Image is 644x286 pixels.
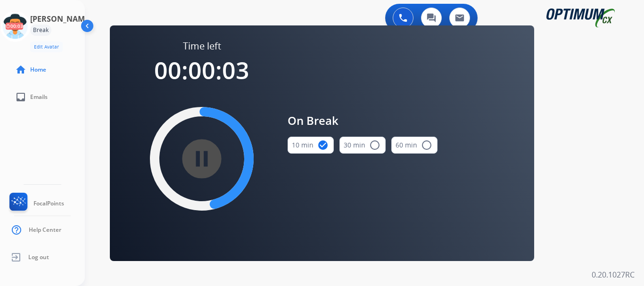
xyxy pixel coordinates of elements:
span: Time left [183,40,221,53]
span: Help Center [29,226,61,234]
div: Break [30,25,51,36]
mat-icon: inbox [15,91,26,103]
mat-icon: pause_circle_filled [196,153,207,164]
h3: [PERSON_NAME] [30,13,91,25]
button: 60 min [391,137,438,154]
mat-icon: check_circle [317,139,329,151]
span: FocalPoints [33,200,64,207]
span: Home [30,66,46,74]
a: FocalPoints [8,193,64,214]
button: 30 min [339,137,386,154]
span: 00:00:03 [154,54,249,86]
mat-icon: home [15,64,26,75]
button: 10 min [288,137,334,154]
span: On Break [288,112,438,129]
span: Emails [30,93,48,101]
button: Edit Avatar [30,41,63,52]
span: Log out [28,253,49,261]
mat-icon: radio_button_unchecked [421,139,432,151]
p: 0.20.1027RC [592,269,635,280]
mat-icon: radio_button_unchecked [369,139,380,151]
